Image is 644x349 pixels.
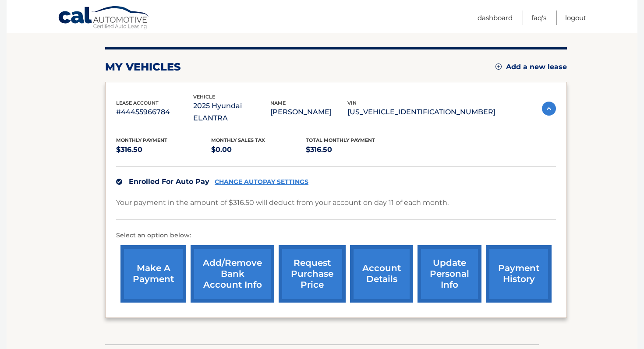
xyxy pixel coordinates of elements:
p: $316.50 [116,144,211,156]
span: Monthly Payment [116,137,167,143]
a: make a payment [120,245,186,303]
a: update personal info [418,245,481,303]
p: $316.50 [306,144,401,156]
a: payment history [486,245,552,303]
p: [US_VEHICLE_IDENTIFICATION_NUMBER] [347,106,495,118]
p: Your payment in the amount of $316.50 will deduct from your account on day 11 of each month. [116,197,449,209]
p: 2025 Hyundai ELANTRA [193,100,270,124]
a: Cal Automotive [58,6,150,31]
p: $0.00 [211,144,306,156]
a: Dashboard [478,11,513,25]
a: account details [350,245,413,303]
span: vin [347,100,357,106]
img: check.svg [116,179,122,185]
span: lease account [116,100,159,106]
a: Logout [565,11,586,25]
a: Add/Remove bank account info [191,245,274,303]
a: request purchase price [279,245,346,303]
p: Select an option below: [116,230,556,241]
span: name [270,100,286,106]
a: CHANGE AUTOPAY SETTINGS [215,178,308,186]
span: Enrolled For Auto Pay [129,177,209,186]
img: add.svg [495,63,502,70]
p: #44455966784 [116,106,193,118]
img: accordion-active.svg [542,102,556,116]
a: Add a new lease [495,63,567,71]
span: Monthly sales Tax [211,137,265,143]
p: [PERSON_NAME] [270,106,347,118]
a: FAQ's [531,11,546,25]
h2: my vehicles [105,60,181,74]
span: Total Monthly Payment [306,137,375,143]
span: vehicle [193,94,215,100]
